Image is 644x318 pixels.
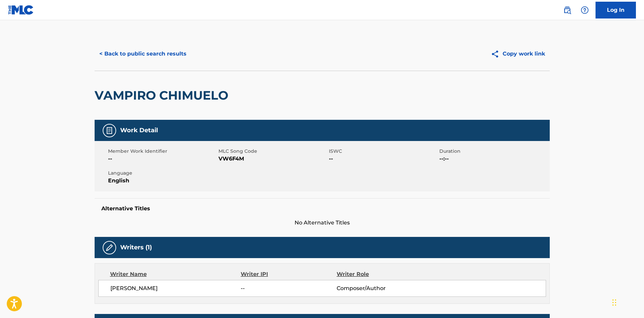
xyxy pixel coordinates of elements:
[581,6,589,14] img: help
[105,127,113,135] img: Work Detail
[486,45,550,62] button: Copy work link
[612,292,616,313] div: Arrastrar
[329,155,438,163] span: --
[610,286,644,318] iframe: Chat Widget
[120,127,158,134] h5: Work Detail
[108,148,217,155] span: Member Work Identifier
[578,3,591,17] div: Help
[218,148,327,155] span: MLC Song Code
[95,219,550,227] span: No Alternative Titles
[561,3,574,17] a: Public Search
[95,45,191,62] button: < Back to public search results
[563,6,571,14] img: search
[439,148,548,155] span: Duration
[101,205,543,212] h5: Alternative Titles
[8,5,34,15] img: MLC Logo
[337,284,424,292] span: Composer/Author
[337,270,424,278] div: Writer Role
[241,284,336,292] span: --
[218,155,327,163] span: VW6F4M
[110,284,241,292] span: [PERSON_NAME]
[596,2,636,19] a: Log In
[108,177,217,185] span: English
[108,170,217,177] span: Language
[491,50,503,58] img: Copy work link
[120,244,152,251] h5: Writers (1)
[105,244,113,252] img: Writers
[241,270,337,278] div: Writer IPI
[108,155,217,163] span: --
[439,155,548,163] span: --:--
[110,270,241,278] div: Writer Name
[610,286,644,318] div: Widget de chat
[329,148,438,155] span: ISWC
[95,88,232,103] h2: VAMPIRO CHIMUELO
